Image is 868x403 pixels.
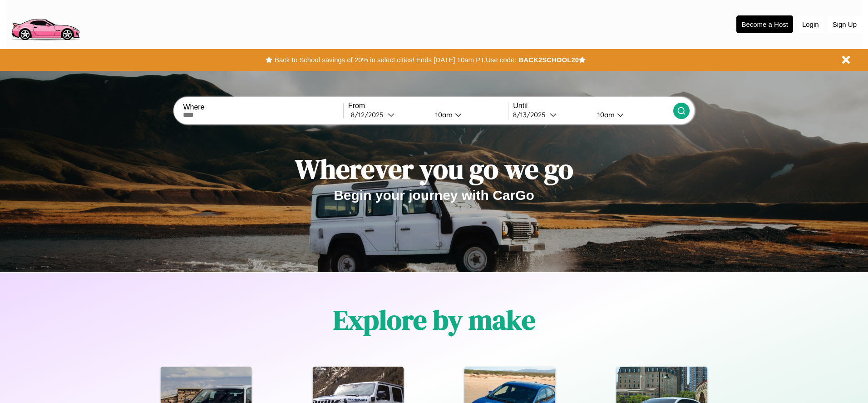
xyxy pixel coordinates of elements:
div: 10am [593,110,617,119]
label: Until [513,102,673,110]
button: Login [798,16,824,33]
div: 10am [431,110,455,119]
button: Back to School savings of 20% in select cities! Ends [DATE] 10am PT.Use code: [272,54,518,66]
label: From [348,102,508,110]
div: 8 / 13 / 2025 [513,110,550,119]
button: 10am [590,110,673,119]
button: Become a Host [736,15,793,33]
button: 10am [428,110,508,119]
img: logo [7,5,84,43]
label: Where [183,103,343,111]
button: Sign Up [828,16,861,33]
button: 8/12/2025 [348,110,428,119]
h1: Explore by make [333,301,535,338]
b: BACK2SCHOOL20 [518,56,579,64]
div: 8 / 12 / 2025 [351,110,388,119]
